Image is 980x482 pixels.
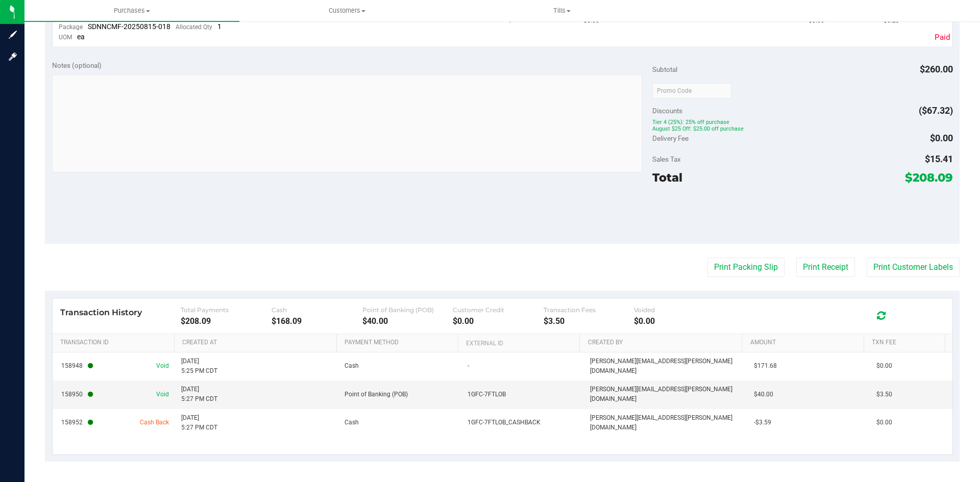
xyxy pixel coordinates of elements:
[634,316,725,326] div: $0.00
[345,418,359,427] span: Cash
[156,361,169,371] span: Void
[652,170,682,185] span: Total
[345,390,408,399] span: Point of Banking (POB)
[652,134,689,142] span: Delivery Fee
[453,306,544,314] div: Customer Credit
[652,65,677,73] span: Subtotal
[925,154,953,164] span: $15.41
[24,6,239,15] span: Purchases
[8,52,18,62] inline-svg: Log in
[920,64,953,74] span: $260.00
[867,258,960,277] button: Print Customer Labels
[652,125,952,132] span: August $25 Off: $25.00 off purchase
[652,83,731,98] input: Promo Code
[181,357,217,376] span: [DATE] 5:25 PM CDT
[468,390,506,399] span: 1GFC-7FTLOB
[60,339,170,347] a: Transaction ID
[544,316,634,326] div: $3.50
[77,33,85,41] span: ea
[634,306,725,314] div: Voided
[52,61,102,69] span: Notes (optional)
[905,170,953,185] span: $208.09
[176,23,212,31] span: Allocated Qty
[707,258,785,277] button: Print Packing Slip
[156,390,169,399] span: Void
[754,361,777,371] span: $171.68
[935,32,950,43] span: Paid
[876,418,892,427] span: $0.00
[181,385,217,404] span: [DATE] 5:27 PM CDT
[362,306,453,314] div: Point of Banking (POB)
[217,22,222,31] span: 1
[272,316,362,326] div: $168.09
[872,339,941,347] a: Txn Fee
[652,155,681,163] span: Sales Tax
[88,22,170,31] span: SDNNCMF-20250815-018
[140,418,169,427] span: Cash Back
[919,105,953,116] span: ($67.32)
[588,339,738,347] a: Created By
[458,334,579,352] th: External ID
[544,306,634,314] div: Transaction Fees
[182,339,332,347] a: Created At
[181,306,272,314] div: Total Payments
[181,413,217,433] span: [DATE] 5:27 PM CDT
[754,418,771,427] span: -$3.59
[59,23,83,31] span: Package
[590,357,742,376] span: [PERSON_NAME][EMAIL_ADDRESS][PERSON_NAME][DOMAIN_NAME]
[181,316,272,326] div: $208.09
[876,390,892,399] span: $3.50
[240,6,454,15] span: Customers
[754,390,773,399] span: $40.00
[652,102,682,120] span: Discounts
[345,339,454,347] a: Payment Method
[362,316,453,326] div: $40.00
[272,306,362,314] div: Cash
[652,119,952,126] span: Tier 4 (25%): 25% off purchase
[590,413,742,433] span: [PERSON_NAME][EMAIL_ADDRESS][PERSON_NAME][DOMAIN_NAME]
[59,34,72,41] span: UOM
[61,361,93,371] span: 158948
[796,258,855,277] button: Print Receipt
[930,133,953,143] span: $0.00
[876,361,892,371] span: $0.00
[61,390,93,399] span: 158950
[453,316,544,326] div: $0.00
[8,30,18,40] inline-svg: Sign up
[590,385,742,404] span: [PERSON_NAME][EMAIL_ADDRESS][PERSON_NAME][DOMAIN_NAME]
[468,418,541,427] span: 1GFC-7FTLOB_CASHBACK
[750,339,860,347] a: Amount
[61,418,93,427] span: 158952
[468,361,469,371] span: -
[345,361,359,371] span: Cash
